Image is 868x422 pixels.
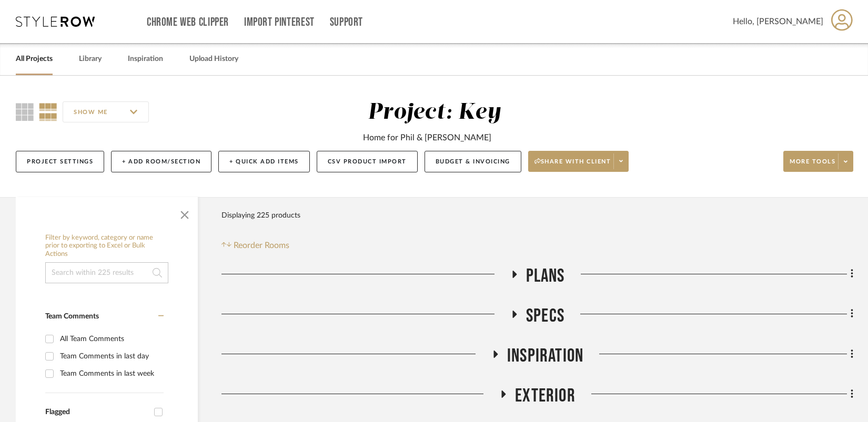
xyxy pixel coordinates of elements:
button: Reorder Rooms [221,239,289,252]
button: Budget & Invoicing [425,151,521,172]
div: Project: Key [368,101,501,123]
span: Hello, [PERSON_NAME] [733,15,823,28]
span: Reorder Rooms [234,239,289,252]
a: Library [79,52,102,66]
button: + Add Room/Section [111,151,211,172]
div: All Team Comments [60,331,161,347]
a: Inspiration [128,52,163,66]
button: Close [174,202,195,223]
div: Team Comments in last week [60,365,161,382]
div: Displaying 225 products [221,205,300,226]
a: Upload History [189,52,238,66]
div: Team Comments in last day [60,348,161,365]
span: Exterior [515,385,576,407]
span: Team Comments [45,313,99,320]
a: All Projects [16,52,53,66]
div: Home for Phil & [PERSON_NAME] [363,131,491,144]
span: Specs [526,305,564,327]
a: Import Pinterest [244,18,315,27]
span: Share with client [534,158,611,173]
button: More tools [783,151,853,172]
span: Inspiration [507,345,583,367]
div: Flagged [45,408,149,417]
h6: Filter by keyword, category or name prior to exporting to Excel or Bulk Actions [45,234,168,259]
button: Share with client [528,151,629,172]
a: Support [330,18,363,27]
span: More tools [790,158,835,173]
span: Plans [526,265,565,287]
button: + Quick Add Items [218,151,310,172]
button: CSV Product Import [317,151,418,172]
a: Chrome Web Clipper [147,18,229,27]
button: Project Settings [16,151,104,172]
input: Search within 225 results [45,262,168,283]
